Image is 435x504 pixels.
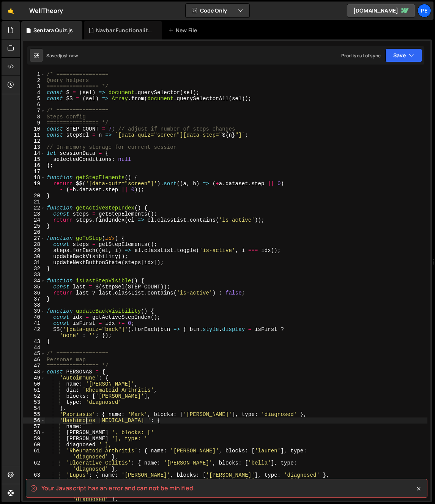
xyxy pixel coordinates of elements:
[23,405,45,411] div: 54
[23,126,45,132] div: 10
[23,308,45,314] div: 39
[23,326,45,339] div: 42
[23,387,45,393] div: 51
[23,436,45,442] div: 59
[23,320,45,326] div: 41
[23,217,45,223] div: 24
[23,144,45,150] div: 13
[23,478,45,490] div: 64
[23,114,45,120] div: 8
[23,120,45,126] div: 9
[23,241,45,247] div: 28
[23,314,45,320] div: 40
[23,205,45,211] div: 22
[23,77,45,83] div: 2
[23,290,45,296] div: 36
[23,424,45,430] div: 57
[23,345,45,351] div: 44
[23,278,45,284] div: 34
[23,223,45,229] div: 25
[23,490,45,502] div: 65
[23,272,45,278] div: 33
[23,284,45,290] div: 35
[23,399,45,405] div: 53
[46,52,78,59] div: Saved
[23,138,45,144] div: 12
[41,484,195,492] spa: Your Javascript has an error and can not be minified.
[2,2,20,20] a: 🤙
[23,108,45,114] div: 7
[23,448,45,460] div: 61
[23,175,45,181] div: 18
[385,49,422,62] button: Save
[23,442,45,448] div: 60
[341,52,381,59] div: Prod is out of sync
[23,229,45,235] div: 26
[23,369,45,375] div: 48
[23,296,45,302] div: 37
[23,90,45,96] div: 4
[23,83,45,90] div: 3
[23,193,45,199] div: 20
[23,411,45,417] div: 55
[418,4,431,17] a: Pe
[23,472,45,478] div: 63
[23,417,45,424] div: 56
[23,132,45,138] div: 11
[23,357,45,363] div: 46
[186,4,249,17] button: Code Only
[347,4,415,17] a: [DOMAIN_NAME]
[33,27,73,34] div: Sentara Quiz.js
[23,199,45,205] div: 21
[23,254,45,260] div: 30
[29,6,63,15] div: WellTheory
[23,211,45,217] div: 23
[23,351,45,357] div: 45
[23,169,45,175] div: 17
[23,235,45,241] div: 27
[23,150,45,156] div: 14
[168,27,200,34] div: New File
[23,162,45,169] div: 16
[23,339,45,345] div: 43
[23,71,45,77] div: 1
[23,156,45,162] div: 15
[60,52,78,59] div: just now
[23,430,45,436] div: 58
[23,375,45,381] div: 49
[23,260,45,266] div: 31
[23,302,45,308] div: 38
[23,247,45,254] div: 29
[23,381,45,387] div: 50
[23,181,45,193] div: 19
[23,102,45,108] div: 6
[96,27,153,34] div: Navbar Functionality.js
[23,266,45,272] div: 32
[23,363,45,369] div: 47
[23,460,45,472] div: 62
[23,96,45,102] div: 5
[23,393,45,399] div: 52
